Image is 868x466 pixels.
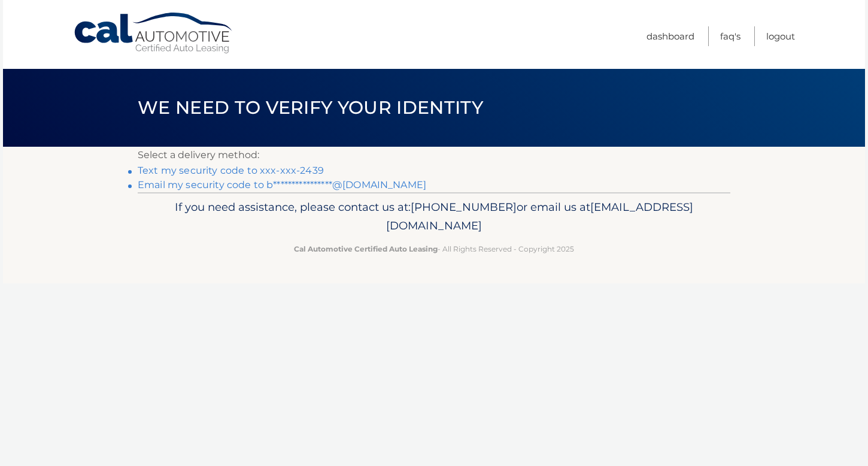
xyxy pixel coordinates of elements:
p: If you need assistance, please contact us at: or email us at [145,198,723,236]
a: Logout [766,26,795,46]
p: Select a delivery method: [138,147,730,164]
strong: Cal Automotive Certified Auto Leasing [294,244,438,253]
a: Text my security code to xxx-xxx-2439 [138,165,324,176]
span: [PHONE_NUMBER] [411,200,517,214]
span: We need to verify your identity [138,96,483,119]
a: Cal Automotive [73,12,235,55]
a: Dashboard [647,26,694,46]
a: FAQ's [720,26,740,46]
p: - All Rights Reserved - Copyright 2025 [145,243,723,255]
